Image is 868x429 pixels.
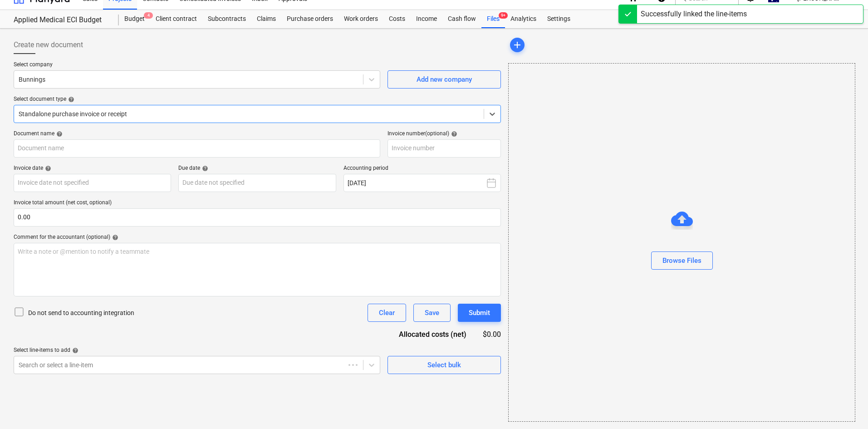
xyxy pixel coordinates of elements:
div: Select line-items to add [14,347,380,354]
input: Invoice total amount (net cost, optional) [14,208,501,227]
div: Document name [14,130,380,138]
span: help [43,165,51,172]
a: Budget4 [119,10,150,28]
p: Select company [14,61,380,70]
div: Budget [119,10,150,28]
a: Claims [251,10,281,28]
div: Files [481,10,505,28]
a: Subcontracts [202,10,251,28]
input: Document name [14,139,380,158]
div: Due date [178,165,336,172]
button: Submit [458,304,501,322]
input: Invoice number [387,139,501,158]
span: help [449,131,457,137]
div: Invoice date [14,165,171,172]
span: 9+ [499,12,508,19]
a: Costs [383,10,411,28]
div: Save [425,307,439,319]
p: Do not send to accounting integration [28,308,134,317]
div: Select document type [14,96,501,103]
span: help [110,234,118,241]
a: Purchase orders [281,10,338,28]
a: Settings [542,10,576,28]
span: 4 [144,12,153,19]
span: help [200,165,208,172]
div: Browse Files [662,255,701,266]
div: Select bulk [427,359,461,371]
div: Submit [469,307,490,319]
a: Client contract [150,10,202,28]
button: Clear [368,304,406,322]
div: Add new company [417,74,472,85]
span: help [54,131,63,137]
span: help [66,96,74,103]
a: Cash flow [442,10,481,28]
span: add [512,39,523,50]
button: [DATE] [343,174,501,192]
button: Select bulk [387,356,501,374]
div: Successfully linked the line-items [641,9,747,20]
a: Income [411,10,442,28]
div: Invoice number (optional) [387,130,501,138]
div: Applied Medical ECI Budget [14,15,108,25]
a: Analytics [505,10,542,28]
button: Save [413,304,451,322]
p: Accounting period [343,165,501,174]
div: Comment for the accountant (optional) [14,234,501,241]
input: Due date not specified [178,174,336,192]
span: help [70,347,78,354]
button: Add new company [387,70,501,89]
div: Browse Files [508,63,855,422]
p: Invoice total amount (net cost, optional) [14,199,501,208]
input: Invoice date not specified [14,174,171,192]
button: Browse Files [651,251,713,270]
div: Clear [379,307,395,319]
span: Create new document [14,39,83,50]
a: Files9+ [481,10,505,28]
iframe: Chat Widget [823,385,868,429]
div: Allocated costs (net) [383,329,481,340]
a: Work orders [338,10,383,28]
div: $0.00 [481,329,501,340]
